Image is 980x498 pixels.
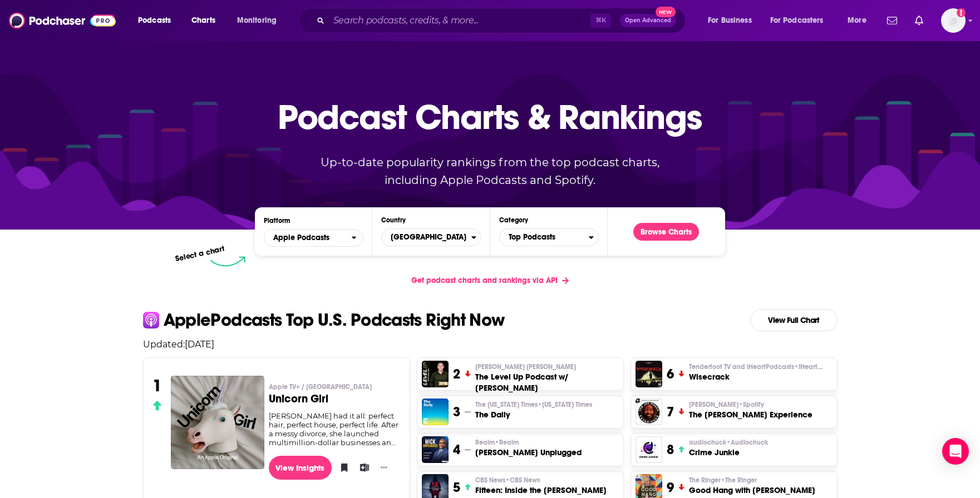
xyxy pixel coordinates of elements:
[689,409,812,420] h3: The [PERSON_NAME] Experience
[700,12,766,29] button: open menu
[689,400,764,409] span: [PERSON_NAME]
[475,476,540,485] span: CBS News
[883,11,902,30] a: Show notifications dropdown
[269,394,401,405] h3: Unicorn Girl
[763,12,840,29] button: open menu
[475,409,592,420] h3: The Daily
[264,229,363,247] button: open menu
[475,362,618,371] p: Paul Alex Espinoza
[689,438,768,447] p: audiochuck • Audiochuck
[475,438,582,458] a: Realm•Realm[PERSON_NAME] Unplugged
[500,228,589,247] span: Top Podcasts
[229,12,291,29] button: open menu
[689,476,815,496] a: The Ringer•The RingerGood Hang with [PERSON_NAME]
[738,401,764,409] span: • Spotify
[689,447,768,458] h3: Crime Junkie
[667,479,674,496] h3: 9
[689,438,768,458] a: audiochuck•AudiochuckCrime Junkie
[689,438,768,447] span: audiochuck
[475,438,519,447] span: Realm
[453,441,460,458] h3: 4
[636,399,662,425] img: The Joe Rogan Experience
[475,447,582,458] h3: [PERSON_NAME] Unplugged
[475,438,582,447] p: Realm • Realm
[689,485,815,496] h3: Good Hang with [PERSON_NAME]
[164,311,505,329] p: Apple Podcasts Top U.S. Podcasts Right Now
[794,363,836,371] span: • iHeartRadio
[411,276,558,285] span: Get podcast charts and rankings via API
[941,8,966,33] button: Show profile menu
[210,256,245,267] img: select arrow
[130,12,185,29] button: open menu
[184,12,222,29] a: Charts
[237,13,277,28] span: Monitoring
[134,339,846,350] p: Updated: [DATE]
[538,401,592,409] span: • [US_STATE] Times
[381,228,481,246] button: Countries
[689,400,812,420] a: [PERSON_NAME]•SpotifyThe [PERSON_NAME] Experience
[273,234,329,242] span: Apple Podcasts
[957,8,966,17] svg: Add a profile image
[708,13,752,28] span: For Business
[453,404,460,420] h3: 3
[689,400,812,409] p: Joe Rogan • Spotify
[689,362,823,371] span: Tenderfoot TV and iHeartPodcasts
[191,13,215,28] span: Charts
[356,459,367,476] button: Add to List
[721,476,757,484] span: • The Ringer
[636,436,662,463] img: Crime Junkie
[633,223,699,241] button: Browse Charts
[269,382,401,391] p: Apple TV+ / Seven Hills
[667,404,674,420] h3: 7
[667,366,674,382] h3: 6
[264,229,363,247] h2: Platforms
[941,8,966,33] img: User Profile
[726,439,768,446] span: • Audiochuck
[376,462,392,473] button: Show More Button
[453,479,460,496] h3: 5
[422,436,449,463] img: Mick Unplugged
[171,376,264,469] img: Unicorn Girl
[422,361,449,387] img: The Level Up Podcast w/ Paul Alex
[636,361,662,387] img: Wisecrack
[689,362,823,371] p: Tenderfoot TV and iHeartPodcasts • iHeartRadio
[840,12,880,29] button: open menu
[848,13,866,28] span: More
[475,400,592,409] span: The [US_STATE] Times
[475,400,592,420] a: The [US_STATE] Times•[US_STATE] TimesThe Daily
[278,81,702,153] p: Podcast Charts & Rankings
[143,312,159,328] img: apple Icon
[689,476,815,485] p: The Ringer • The Ringer
[422,399,449,425] img: The Daily
[382,228,471,247] span: [GEOGRAPHIC_DATA]
[336,459,347,476] button: Bookmark Podcast
[590,13,611,28] span: ⌘ K
[152,376,162,396] h3: 1
[402,267,578,294] a: Get podcast charts and rankings via API
[942,438,969,465] div: Open Intercom Messenger
[620,14,676,27] button: Open AdvancedNew
[689,362,823,382] a: Tenderfoot TV and iHeartPodcasts•iHeartRadioWisecrack
[269,411,401,447] div: [PERSON_NAME] had it all: perfect hair, perfect house, perfect life. After a messy divorce, she l...
[138,13,171,28] span: Podcasts
[269,382,372,391] span: Apple TV+ / [GEOGRAPHIC_DATA]
[299,153,682,189] p: Up-to-date popularity rankings from the top podcast charts, including Apple Podcasts and Spotify.
[625,18,671,23] span: Open Advanced
[770,13,824,28] span: For Podcasters
[656,7,676,17] span: New
[269,456,332,480] a: View Insights
[750,309,838,331] a: View Full Chart
[309,8,696,33] div: Search podcasts, credits, & more...
[9,10,116,31] img: Podchaser - Follow, Share and Rate Podcasts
